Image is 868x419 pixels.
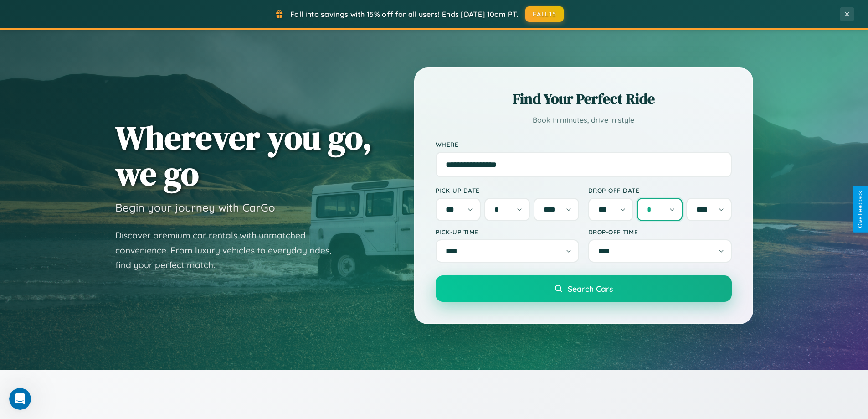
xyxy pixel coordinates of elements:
[115,201,275,214] h3: Begin your journey with CarGo
[525,6,564,22] button: FALL15
[588,228,732,236] label: Drop-off Time
[290,10,519,19] span: Fall into savings with 15% off for all users! Ends [DATE] 10am PT.
[568,284,613,294] span: Search Cars
[588,186,732,194] label: Drop-off Date
[436,275,732,302] button: Search Cars
[115,228,343,273] p: Discover premium car rentals with unmatched convenience. From luxury vehicles to everyday rides, ...
[436,228,579,236] label: Pick-up Time
[436,140,732,148] label: Where
[9,388,31,410] iframe: Intercom live chat
[115,119,372,191] h1: Wherever you go, we go
[436,186,579,194] label: Pick-up Date
[436,89,732,109] h2: Find Your Perfect Ride
[857,191,863,228] div: Give Feedback
[436,114,732,127] p: Book in minutes, drive in style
